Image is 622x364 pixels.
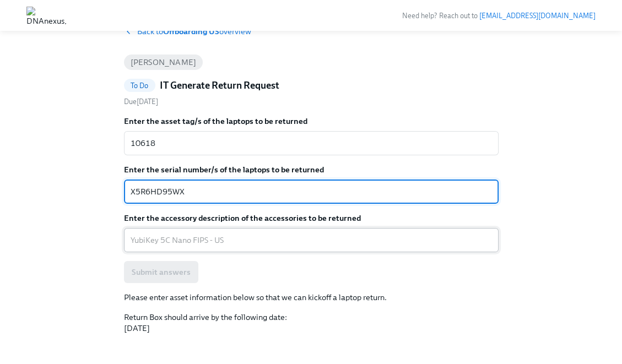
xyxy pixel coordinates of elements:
span: [PERSON_NAME] [124,58,203,67]
span: To Do [124,82,155,90]
label: Enter the serial number/s of the laptops to be returned [124,164,499,175]
img: DNAnexus, Inc. [26,7,67,24]
strong: Offboarding US [163,26,219,36]
a: Back toOffboarding USoverview [124,26,499,37]
span: Back to overview [137,26,251,37]
span: Wednesday, October 15th 2025, 9:00 am [124,97,158,106]
a: [EMAIL_ADDRESS][DOMAIN_NAME] [479,12,596,20]
h5: IT Generate Return Request [160,79,279,92]
textarea: 10618 [131,137,492,150]
p: Please enter asset information below so that we can kickoff a laptop return. [124,292,499,303]
label: Enter the accessory description of the accessories to be returned [124,213,499,224]
p: Return Box should arrive by the following date: [DATE] [124,312,499,334]
label: Enter the asset tag/s of the laptops to be returned [124,116,499,127]
textarea: X5R6HD95WX [131,185,492,198]
span: Need help? Reach out to [402,12,596,20]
